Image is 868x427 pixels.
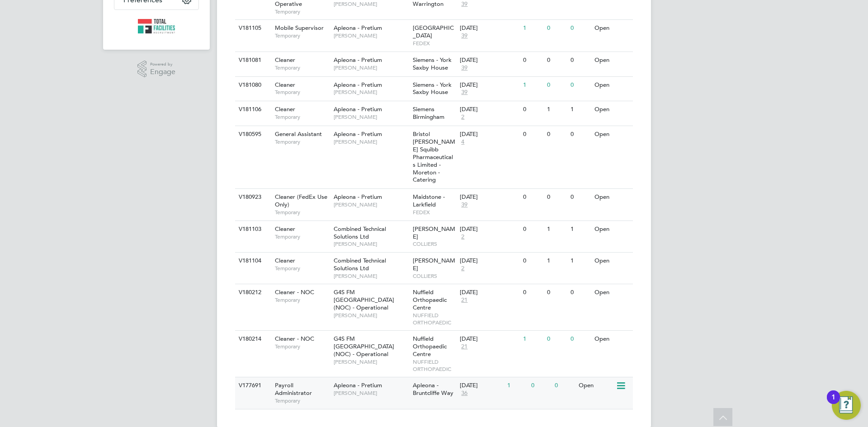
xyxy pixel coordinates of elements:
[334,201,408,208] span: [PERSON_NAME]
[334,272,408,280] span: [PERSON_NAME]
[275,138,329,145] span: Temporary
[592,284,632,301] div: Open
[545,253,568,269] div: 1
[275,32,329,39] span: Temporary
[275,335,314,343] span: Cleaner - NOC
[460,343,469,351] span: 21
[334,89,408,96] span: [PERSON_NAME]
[460,81,519,89] div: [DATE]
[236,126,268,143] div: V180595
[460,257,519,265] div: [DATE]
[545,189,568,206] div: 0
[568,101,592,118] div: 1
[592,20,632,37] div: Open
[460,56,519,64] div: [DATE]
[334,32,408,39] span: [PERSON_NAME]
[236,20,268,37] div: V181105
[545,126,568,143] div: 0
[521,52,544,69] div: 0
[275,130,322,138] span: General Assistant
[568,189,592,206] div: 0
[334,389,408,397] span: [PERSON_NAME]
[592,52,632,69] div: Open
[460,233,466,241] span: 2
[545,331,568,347] div: 0
[460,389,469,397] span: 36
[568,253,592,269] div: 1
[334,240,408,248] span: [PERSON_NAME]
[275,397,329,404] span: Temporary
[413,240,456,248] span: COLLIERS
[521,189,544,206] div: 0
[413,81,452,96] span: Siemens - York Saxby House
[545,101,568,118] div: 1
[334,64,408,71] span: [PERSON_NAME]
[334,130,382,138] span: Apleona - Pretium
[460,225,519,233] div: [DATE]
[521,221,544,238] div: 0
[275,64,329,71] span: Temporary
[521,101,544,118] div: 0
[460,32,469,40] span: 39
[413,358,456,372] span: NUFFIELD ORTHOPAEDIC
[275,89,329,96] span: Temporary
[236,101,268,118] div: V181106
[334,257,386,272] span: Combined Technical Solutions Ltd
[568,331,592,347] div: 0
[334,358,408,366] span: [PERSON_NAME]
[460,0,469,8] span: 39
[334,113,408,121] span: [PERSON_NAME]
[413,40,456,47] span: FEDEX
[413,288,447,311] span: Nuffield Orthopaedic Centre
[275,209,329,216] span: Temporary
[275,81,295,89] span: Cleaner
[413,130,455,183] span: Bristol [PERSON_NAME] Squibb Pharmaceuticals Limited - Moreton - Catering
[521,20,544,37] div: 1
[236,77,268,94] div: V181080
[150,68,175,76] span: Engage
[413,193,445,208] span: Maidstone - Larkfield
[275,56,295,64] span: Cleaner
[460,64,469,72] span: 39
[334,381,382,389] span: Apleona - Pretium
[545,284,568,301] div: 0
[460,289,519,296] div: [DATE]
[460,193,519,201] div: [DATE]
[592,77,632,94] div: Open
[334,138,408,145] span: [PERSON_NAME]
[413,225,455,240] span: [PERSON_NAME]
[150,61,175,68] span: Powered by
[460,138,466,146] span: 4
[568,221,592,238] div: 1
[275,225,295,233] span: Cleaner
[521,331,544,347] div: 1
[334,335,394,358] span: G4S FM [GEOGRAPHIC_DATA] (NOC) - Operational
[460,106,519,113] div: [DATE]
[568,77,592,94] div: 0
[592,126,632,143] div: Open
[521,253,544,269] div: 0
[460,113,466,121] span: 2
[592,189,632,206] div: Open
[831,397,835,409] div: 1
[521,284,544,301] div: 0
[568,52,592,69] div: 0
[275,113,329,121] span: Temporary
[576,377,616,394] div: Open
[236,331,268,347] div: V180214
[413,24,454,39] span: [GEOGRAPHIC_DATA]
[275,381,312,397] span: Payroll Administrator
[460,89,469,96] span: 39
[275,105,295,113] span: Cleaner
[413,381,453,397] span: Apleona - Bruntcliffe Way
[460,265,466,272] span: 2
[460,131,519,138] div: [DATE]
[413,209,456,216] span: FEDEX
[568,126,592,143] div: 0
[236,221,268,238] div: V181103
[275,257,295,264] span: Cleaner
[592,221,632,238] div: Open
[592,101,632,118] div: Open
[275,265,329,272] span: Temporary
[568,284,592,301] div: 0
